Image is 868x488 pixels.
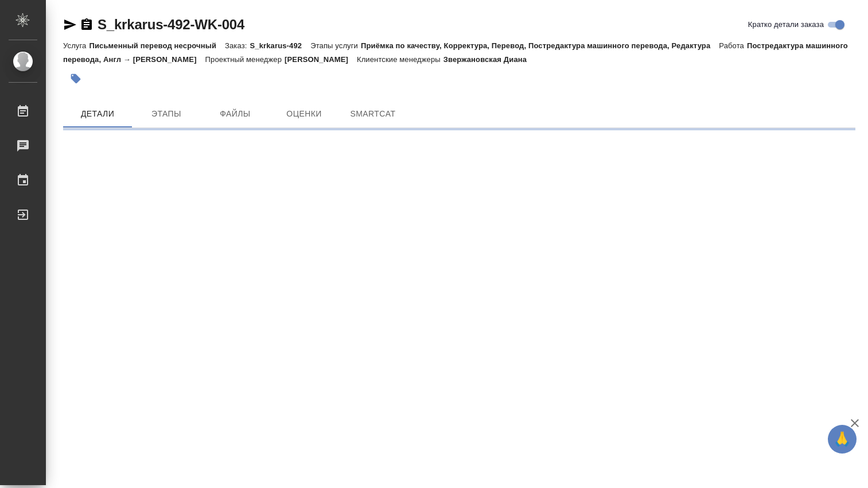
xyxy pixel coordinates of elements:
[63,18,77,32] button: Скопировать ссылку для ЯМессенджера
[208,107,263,121] span: Файлы
[89,41,225,50] p: Письменный перевод несрочный
[719,41,747,50] p: Работа
[832,427,852,451] span: 🙏
[443,55,535,64] p: Звержановская Диана
[80,18,94,32] button: Скопировать ссылку
[70,107,125,121] span: Детали
[250,41,310,50] p: S_krkarus-492
[361,41,719,50] p: Приёмка по качеству, Корректура, Перевод, Постредактура машинного перевода, Редактура
[139,107,194,121] span: Этапы
[63,41,89,50] p: Услуга
[225,41,250,50] p: Заказ:
[748,19,824,30] span: Кратко детали заказа
[205,55,285,64] p: Проектный менеджер
[277,107,332,121] span: Оценки
[310,41,361,50] p: Этапы услуги
[285,55,357,64] p: [PERSON_NAME]
[98,17,244,32] a: S_krkarus-492-WK-004
[357,55,443,64] p: Клиентские менеджеры
[63,66,88,91] button: Добавить тэг
[828,425,857,454] button: 🙏
[345,107,400,121] span: SmartCat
